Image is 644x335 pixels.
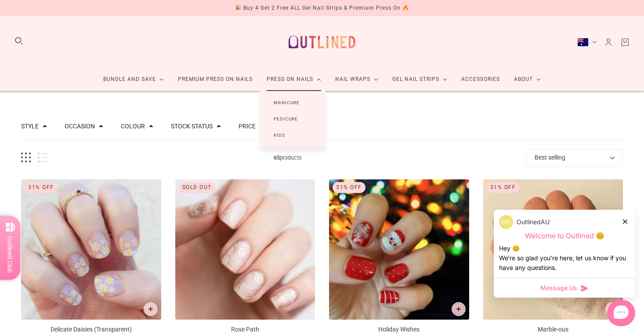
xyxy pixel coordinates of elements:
div: 31% Off [333,182,365,193]
span: products [49,153,526,162]
p: Rose Path [175,325,315,334]
button: Best selling [526,149,623,166]
a: Nail Wraps [328,68,385,91]
button: List view [38,153,49,163]
a: Outlined [283,23,361,61]
a: Manicure [260,95,314,111]
div: Hey 😊 We‘re so glad you’re here, let us know if you have any questions. [499,244,630,273]
button: Filter by Colour [121,123,145,129]
button: Add to cart [605,302,619,316]
a: Press On Nails [260,68,328,91]
b: 65 [274,154,280,161]
p: Holiday Wishes [329,325,469,334]
span: Message Us [540,284,577,292]
p: Marble-ous [483,325,623,334]
div: 🎉 Buy 4 Get 2 Free ALL Gel Nail Strips & Premium Press On 🔥 [235,4,409,13]
a: Premium Press On Nails [171,68,260,91]
a: Kids [260,127,299,143]
p: OutlinedAU [517,217,550,227]
div: 31% Off [487,182,520,193]
p: Delicate Daisies (Transparent) [21,325,161,334]
button: Filter by Occasion [65,123,95,129]
button: Filter by Price [239,123,256,129]
button: Add to cart [144,302,158,316]
a: Cart [620,37,630,47]
button: Add to cart [452,302,466,316]
button: Australia [577,38,597,47]
button: Search [14,36,24,46]
a: About [507,68,548,91]
a: Accessories [454,68,507,91]
button: Filter by Stock status [171,123,213,129]
a: Account [604,37,613,47]
button: Filter by Style [21,123,39,129]
a: Gel Nail Strips [385,68,454,91]
a: Bundle and Save [96,68,171,91]
img: data:image/png;base64,iVBORw0KGgoAAAANSUhEUgAAACQAAAAkCAYAAADhAJiYAAAAAXNSR0IArs4c6QAAAERlWElmTU0... [499,215,513,229]
p: Welcome to Outlined 😊 [499,231,630,240]
div: 31% Off [25,182,58,193]
button: Grid view [21,153,31,163]
a: Pedicure [260,111,312,127]
div: Sold out [179,182,215,193]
